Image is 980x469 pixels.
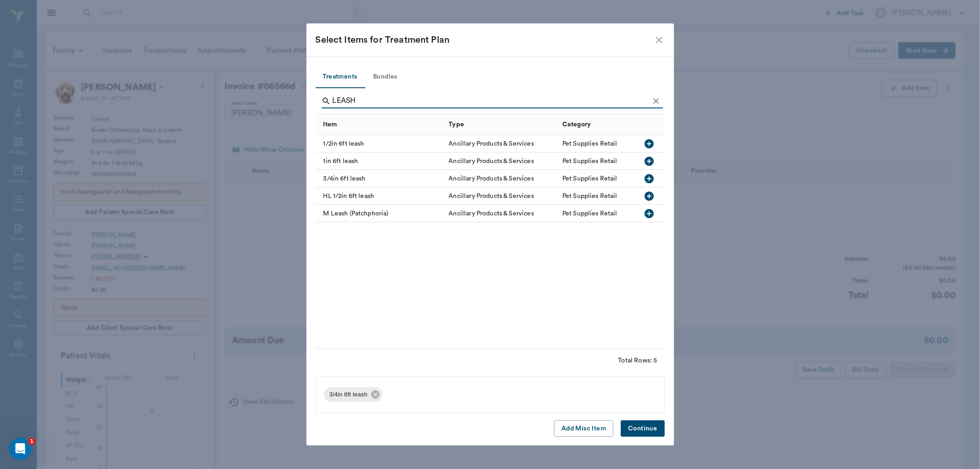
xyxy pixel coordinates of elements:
div: Ancillary Products & Services [449,174,534,183]
button: close [654,34,665,45]
div: 3/4in 6ft leash [316,170,444,187]
div: Item [323,112,337,137]
div: M Leash (Patchphoria) [316,205,444,222]
button: Bundles [365,66,406,88]
button: Clear [649,94,663,108]
div: Category [558,114,637,135]
input: Find a treatment [333,94,649,108]
div: Pet Supplies Retail [562,139,617,148]
div: Category [562,112,591,137]
div: Search [322,94,663,110]
button: Add Misc Item [554,420,613,437]
div: HL 1/2in 6ft leash [316,187,444,205]
div: Ancillary Products & Services [449,139,534,148]
button: Continue [621,420,664,437]
div: Total Rows: 5 [618,356,657,365]
div: Pet Supplies Retail [562,209,617,218]
button: Treatments [316,66,365,88]
div: Item [316,114,444,135]
div: Type [449,112,465,137]
div: Pet Supplies Retail [562,174,617,183]
div: Pet Supplies Retail [562,192,617,201]
div: 1/2in 6ft leash [316,135,444,153]
span: 3/4in 6ft leash [324,390,373,399]
div: 3/4in 6ft leash [324,387,383,402]
div: 1in 6ft leash [316,153,444,170]
span: 1 [28,438,35,445]
div: Ancillary Products & Services [449,209,534,218]
div: Pet Supplies Retail [562,157,617,166]
div: Ancillary Products & Services [449,192,534,201]
div: Type [444,114,558,135]
iframe: Intercom live chat [9,438,31,460]
div: Ancillary Products & Services [449,157,534,166]
div: Select Items for Treatment Plan [316,33,654,47]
